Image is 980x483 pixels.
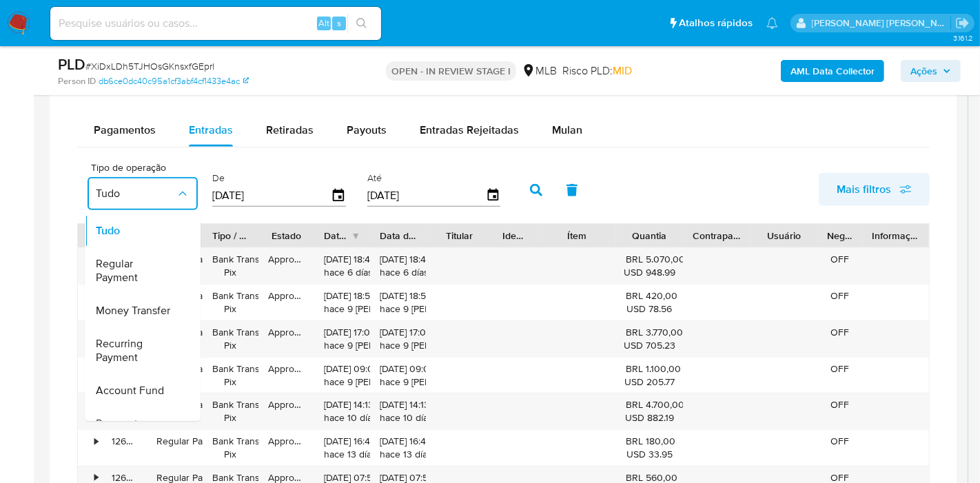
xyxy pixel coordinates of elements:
[58,75,96,88] b: Person ID
[953,32,973,43] span: 3.161.2
[99,75,249,88] a: db6ce0dc40c95a1cf3abf4cf1433e4ac
[58,53,85,75] b: PLD
[562,63,632,79] span: Risco PLD:
[522,63,557,79] div: MLB
[318,17,329,30] span: Alt
[955,16,970,30] a: Sair
[790,60,875,82] b: AML Data Collector
[812,17,951,30] p: leticia.merlin@mercadolivre.com
[337,17,341,30] span: s
[85,59,214,73] span: # XiDxLDh5TJHOsGKnsxfGEprl
[613,63,632,79] span: MID
[901,60,961,82] button: Ações
[766,17,778,29] a: Notificações
[50,14,381,32] input: Pesquise usuários ou casos...
[910,60,937,82] span: Ações
[781,60,884,82] button: AML Data Collector
[386,61,516,81] p: OPEN - IN REVIEW STAGE I
[347,14,376,33] button: search-icon
[679,16,753,30] span: Atalhos rápidos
